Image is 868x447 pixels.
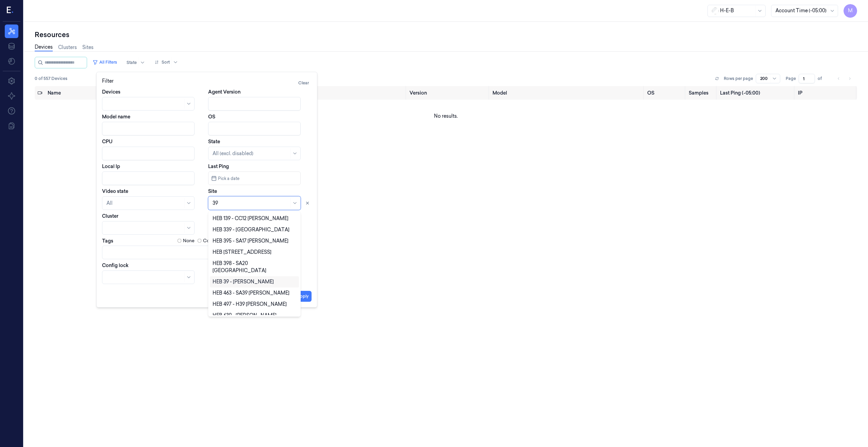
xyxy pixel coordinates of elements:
label: Last Ping [208,163,229,170]
label: Cluster [102,213,118,219]
button: Apply [294,291,312,302]
div: HEB 497 - H39 [PERSON_NAME] [213,301,287,308]
th: IP [795,86,857,100]
th: Model [490,86,645,100]
div: HEB 639 - [PERSON_NAME] [213,312,277,319]
label: Devices [102,88,120,95]
div: HEB 39 - [PERSON_NAME] [213,278,274,285]
div: HEB 139 - CC12 [PERSON_NAME] [213,215,288,222]
p: Rows per page [724,76,753,82]
div: HEB 395 - SA17 [PERSON_NAME] [213,237,288,245]
a: Sites [82,44,94,51]
span: of [818,76,829,82]
button: Clear [296,78,312,88]
label: Local Ip [102,163,120,170]
div: HEB 339 - [GEOGRAPHIC_DATA] [213,226,289,233]
button: M [844,4,857,18]
a: Clusters [58,44,77,51]
label: State [208,138,220,145]
th: Version [407,86,490,100]
label: Agent Version [208,88,240,95]
a: Devices [35,44,53,51]
th: Last Ping (-05:00) [717,86,795,100]
label: Contains any [203,237,231,244]
label: Site [208,188,217,195]
label: OS [208,113,215,120]
th: Name [45,86,148,100]
span: Pick a date [217,175,239,182]
th: OS [645,86,686,100]
label: CPU [102,138,113,145]
button: All Filters [90,57,120,68]
label: Config lock [102,262,129,269]
div: Resources [35,30,857,39]
div: HEB 398 - SA20 [GEOGRAPHIC_DATA] [213,260,296,274]
div: HEB 463 - SA39 [PERSON_NAME] [213,289,289,297]
div: HEB [STREET_ADDRESS] [213,249,271,256]
nav: pagination [834,74,854,83]
label: Model name [102,113,130,120]
th: Samples [686,86,717,100]
label: None [183,237,195,244]
label: Video state [102,188,128,195]
td: No results. [35,100,857,132]
button: Pick a date [208,171,301,185]
label: Tags [102,238,113,243]
th: Site [303,86,407,100]
span: 0 of 557 Devices [35,76,67,82]
div: Filter [102,78,312,88]
span: Page [786,76,796,82]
